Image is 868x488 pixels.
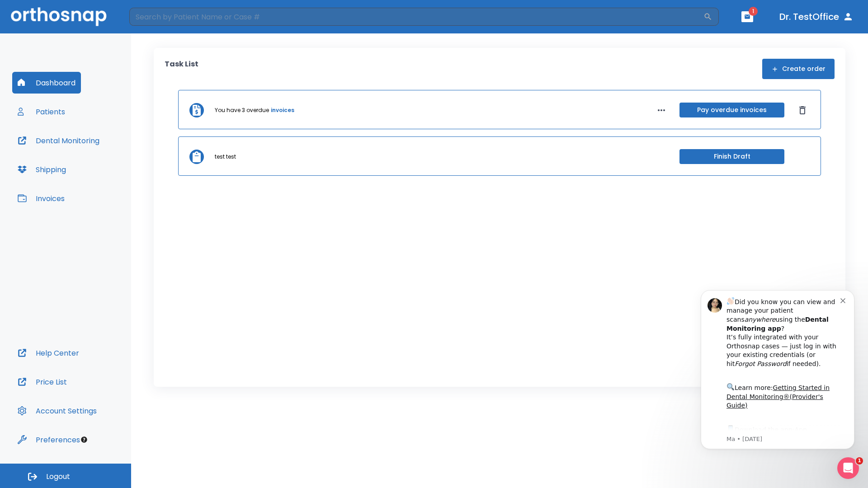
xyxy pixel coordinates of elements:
[795,103,810,117] button: Dismiss
[12,72,81,94] button: Dashboard
[129,8,703,26] input: Search by Patient Name or Case #
[80,436,88,444] div: Tooltip anchor
[679,103,784,117] button: Pay overdue invoices
[215,106,269,114] p: You have 3 overdue
[762,59,835,79] button: Create order
[12,400,102,422] button: Account Settings
[271,106,294,114] a: invoices
[39,147,153,193] div: Download the app: | ​ Let us know if you need help getting started!
[153,19,160,27] button: Dismiss notification
[215,153,236,161] p: test test
[12,159,71,180] button: Shipping
[12,101,71,122] button: Patients
[12,371,72,393] button: Price List
[39,159,153,167] p: Message from Ma, sent 4w ago
[12,342,85,364] button: Help Center
[12,130,105,151] button: Dental Monitoring
[46,472,70,482] span: Logout
[749,7,758,16] span: 1
[11,7,107,26] img: Orthosnap
[776,9,857,25] button: Dr. TestOffice
[165,59,198,79] p: Task List
[679,149,784,164] button: Finish Draft
[687,277,868,464] iframe: Intercom notifications message
[837,457,859,479] iframe: Intercom live chat
[39,150,120,166] a: App Store
[856,457,863,465] span: 1
[12,429,85,450] button: Preferences
[12,188,70,209] button: Invoices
